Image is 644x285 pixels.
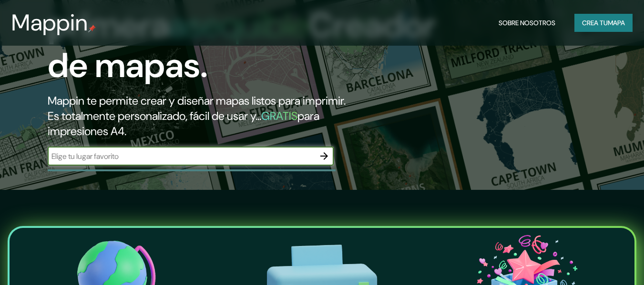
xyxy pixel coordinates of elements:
font: Crea tu [582,19,608,27]
font: Mappin te permite crear y diseñar mapas listos para imprimir. [48,93,346,108]
font: para impresiones A4. [48,108,319,138]
font: Sobre nosotros [499,19,555,27]
font: mapa [608,19,625,27]
font: Es totalmente personalizado, fácil de usar y... [48,108,261,123]
input: Elige tu lugar favorito [48,151,315,162]
button: Sobre nosotros [495,14,559,32]
img: pin de mapeo [88,25,96,32]
font: Mappin [11,8,88,38]
button: Crea tumapa [574,14,633,32]
font: GRATIS [261,108,297,123]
